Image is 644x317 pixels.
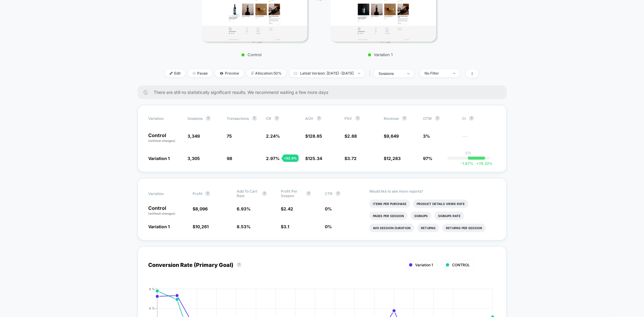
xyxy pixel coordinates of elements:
[195,206,208,211] span: 8,096
[423,116,457,121] span: OTW
[325,224,332,229] span: 0 %
[387,156,401,161] span: 12,283
[306,133,322,139] span: $
[423,133,430,139] span: 3%
[294,72,297,75] img: calendar
[306,156,322,161] span: $
[281,224,289,229] span: $
[188,156,200,161] span: 3,305
[149,189,182,198] span: Variation
[387,133,399,139] span: 9,649
[266,116,271,121] span: CR
[266,133,280,139] span: 2.24 %
[215,69,244,77] span: Preview
[199,52,304,57] p: Control
[463,116,496,121] span: CI
[237,262,242,267] button: ?
[468,155,469,160] p: |
[423,156,433,161] span: 97%
[453,73,455,74] img: end
[384,133,399,139] span: $
[325,206,332,211] span: 0 %
[442,224,486,232] li: Returns Per Session
[193,206,208,211] span: $
[306,116,314,121] span: AOV
[368,69,374,78] span: |
[413,200,468,208] li: Product Details Views Rate
[283,155,299,162] div: + 32.4 %
[149,212,176,215] span: (without changes)
[345,116,352,121] span: PSV
[227,116,249,121] span: Transactions
[289,69,365,77] span: Latest Version: [DATE] - [DATE]
[195,224,209,229] span: 10,261
[284,206,293,211] span: 2.42
[193,224,209,229] span: $
[369,224,414,232] li: Avg Session Duration
[252,116,257,121] button: ?
[188,116,203,121] span: Sessions
[281,189,303,198] span: Profit Per Session
[149,287,155,291] tspan: 8 %
[308,133,322,139] span: 128.65
[369,212,408,220] li: Pages Per Session
[154,90,495,95] span: There are still no statistically significant results. We recommend waiting a few more days
[384,116,399,121] span: Revenue
[237,224,251,229] span: 8.53 %
[345,133,357,139] span: $
[434,212,464,220] li: Signups Rate
[328,52,433,57] p: Variation 1
[149,133,182,143] p: Control
[205,191,210,196] button: ?
[411,212,431,220] li: Signups
[193,191,202,196] span: Profit
[149,139,176,142] span: (without changes)
[149,116,182,121] span: Variation
[461,161,473,166] span: -1.67 %
[325,191,333,196] span: CTR
[473,161,492,166] span: 78.22 %
[425,71,449,75] div: No Filter
[266,156,280,161] span: 2.97 %
[149,224,170,229] span: Variation 1
[379,71,403,76] div: sessions
[336,191,341,196] button: ?
[308,156,322,161] span: 125.34
[402,116,407,121] button: ?
[415,263,433,267] span: Variation 1
[227,156,232,161] span: 98
[193,72,196,75] img: end
[188,69,212,77] span: Pause
[348,133,357,139] span: 2.88
[355,116,360,121] button: ?
[237,206,251,211] span: 6.93 %
[369,200,410,208] li: Items Per Purchase
[149,156,170,161] span: Variation 1
[466,151,472,155] p: 0%
[247,69,286,77] span: Allocation: 50%
[407,73,409,74] img: end
[469,116,474,121] button: ?
[369,189,496,194] p: Would like to see more reports?
[281,206,293,211] span: $
[306,191,311,196] button: ?
[348,156,357,161] span: 3.72
[227,133,232,139] span: 75
[251,72,254,75] img: rebalance
[384,156,401,161] span: $
[170,72,173,75] img: edit
[476,161,479,166] span: +
[435,116,440,121] button: ?
[358,73,360,74] img: end
[284,224,289,229] span: 3.1
[274,116,279,121] button: ?
[452,263,470,267] span: CONTROL
[417,224,439,232] li: Returns
[463,134,496,143] span: ---
[206,116,211,121] button: ?
[188,133,200,139] span: 3,349
[262,191,267,196] button: ?
[165,69,185,77] span: Edit
[149,206,187,216] p: Control
[317,116,322,121] button: ?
